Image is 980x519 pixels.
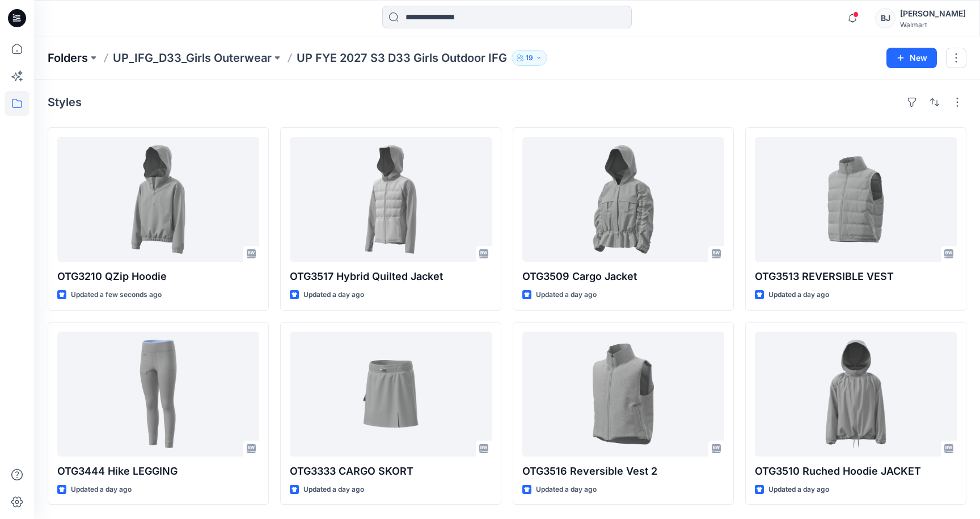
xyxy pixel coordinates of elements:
[290,137,492,262] a: OTG3517 Hybrid Quilted Jacket
[522,332,724,457] a: OTG3516 Reversible Vest 2
[57,137,259,262] a: OTG3210 QZip Hoodie
[290,463,492,479] p: OTG3333 CARGO SKORT
[755,269,957,284] p: OTG3513 REVERSIBLE VEST
[48,95,82,109] h4: Styles
[113,50,272,66] a: UP_IFG_D33_Girls Outerwear
[303,484,364,496] p: Updated a day ago
[522,137,724,262] a: OTG3509 Cargo Jacket
[768,484,829,496] p: Updated a day ago
[755,332,957,457] a: OTG3510 Ruched Hoodie JACKET
[768,289,829,301] p: Updated a day ago
[522,269,724,284] p: OTG3509 Cargo Jacket
[57,463,259,479] p: OTG3444 Hike LEGGING
[522,463,724,479] p: OTG3516 Reversible Vest 2
[755,463,957,479] p: OTG3510 Ruched Hoodie JACKET
[536,484,597,496] p: Updated a day ago
[526,52,533,64] p: 19
[512,50,547,66] button: 19
[290,269,492,284] p: OTG3517 Hybrid Quilted Jacket
[71,484,132,496] p: Updated a day ago
[900,20,966,29] div: Walmart
[886,48,937,68] button: New
[71,289,162,301] p: Updated a few seconds ago
[57,269,259,284] p: OTG3210 QZip Hoodie
[303,289,364,301] p: Updated a day ago
[536,289,597,301] p: Updated a day ago
[755,137,957,262] a: OTG3513 REVERSIBLE VEST
[900,7,966,20] div: [PERSON_NAME]
[57,332,259,457] a: OTG3444 Hike LEGGING
[875,8,895,28] div: BJ
[48,50,88,66] a: Folders
[297,50,507,66] p: UP FYE 2027 S3 D33 Girls Outdoor IFG
[290,332,492,457] a: OTG3333 CARGO SKORT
